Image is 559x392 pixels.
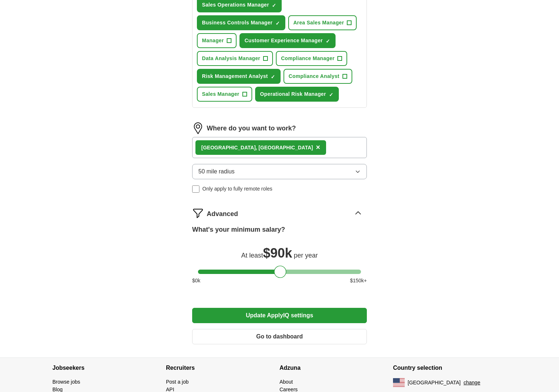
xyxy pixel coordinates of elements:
button: × [316,142,320,153]
button: Data Analysis Manager [197,51,273,66]
button: Compliance Manager [276,51,347,66]
img: US flag [393,378,405,387]
span: ✓ [275,20,280,26]
span: Area Sales Manager [293,19,344,27]
a: Browse jobs [52,379,80,385]
label: Where do you want to work? [207,124,296,133]
button: Area Sales Manager [288,15,357,30]
img: filter [192,207,204,219]
button: Update ApplyIQ settings [192,308,367,323]
span: [GEOGRAPHIC_DATA] [408,379,461,387]
span: Compliance Analyst [289,72,340,80]
span: 50 mile radius [198,167,235,176]
img: location.png [192,122,204,134]
span: ✓ [272,3,276,8]
h4: Country selection [393,358,507,378]
span: Data Analysis Manager [202,55,260,62]
span: Only apply to fully remote roles [202,185,272,193]
span: ✓ [326,38,330,44]
span: Customer Experience Manager [245,37,323,44]
a: About [279,379,293,385]
span: $ 150 k+ [350,277,367,285]
button: Go to dashboard [192,329,367,344]
label: What's your minimum salary? [192,225,285,235]
button: Customer Experience Manager✓ [239,33,336,48]
span: Risk Management Analyst [202,72,268,80]
span: Sales Manager [202,90,239,98]
button: Manager [197,33,237,48]
button: Business Controls Manager✓ [197,15,285,30]
span: Operational Risk Manager [260,90,326,98]
a: Post a job [166,379,189,385]
span: × [316,143,320,151]
span: At least [241,252,263,259]
button: Compliance Analyst [284,69,352,84]
span: ✓ [271,74,275,80]
button: change [464,379,480,387]
div: [GEOGRAPHIC_DATA], [GEOGRAPHIC_DATA] [201,144,313,152]
button: 50 mile radius [192,164,367,179]
button: Risk Management Analyst✓ [197,69,281,84]
button: Operational Risk Manager✓ [255,87,339,102]
span: Compliance Manager [281,55,334,62]
span: per year [294,252,318,259]
input: Only apply to fully remote roles [192,185,199,193]
button: Sales Manager [197,87,252,102]
span: $ 0 k [192,277,201,285]
span: Manager [202,37,224,44]
span: ✓ [329,92,333,98]
span: $ 90k [263,246,292,260]
span: Business Controls Manager [202,19,273,27]
span: Sales Operations Manager [202,1,269,9]
span: Advanced [207,209,238,219]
